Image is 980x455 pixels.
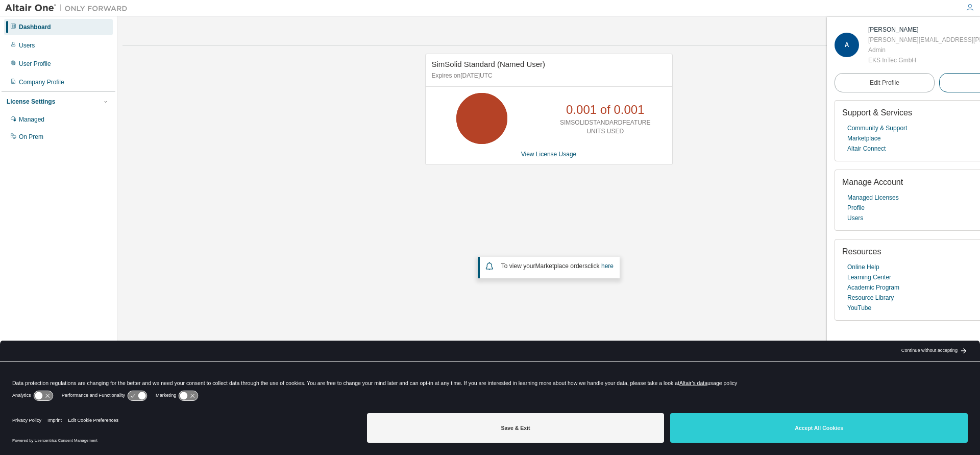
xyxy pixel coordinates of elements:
[7,98,55,106] div: License Settings
[19,78,64,86] div: Company Profile
[870,79,899,87] span: Edit Profile
[847,272,891,282] a: Learning Center
[842,108,912,117] span: Support & Services
[19,133,43,141] div: On Prem
[19,60,51,68] div: User Profile
[847,123,907,133] a: Community & Support
[566,101,644,118] p: 0.001 of 0.001
[847,282,899,293] a: Academic Program
[19,23,51,31] div: Dashboard
[847,262,879,272] a: Online Help
[19,115,44,124] div: Managed
[845,41,849,49] span: A
[835,73,935,92] a: Edit Profile
[535,262,588,270] em: Marketplace orders
[842,178,903,186] span: Manage Account
[601,262,614,270] a: here
[560,118,651,136] p: SIMSOLIDSTANDARDFEATURE UNITS USED
[432,71,664,80] p: Expires on [DATE] UTC
[5,3,133,13] img: Altair One
[847,143,886,154] a: Altair Connect
[501,262,614,270] span: To view your click
[432,60,546,68] span: SimSolid Standard (Named User)
[847,213,863,223] a: Users
[847,133,880,143] a: Marketplace
[521,151,577,158] a: View License Usage
[847,193,899,203] a: Managed Licenses
[19,41,35,50] div: Users
[847,203,865,213] a: Profile
[847,293,894,303] a: Resource Library
[847,303,871,313] a: YouTube
[842,247,881,256] span: Resources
